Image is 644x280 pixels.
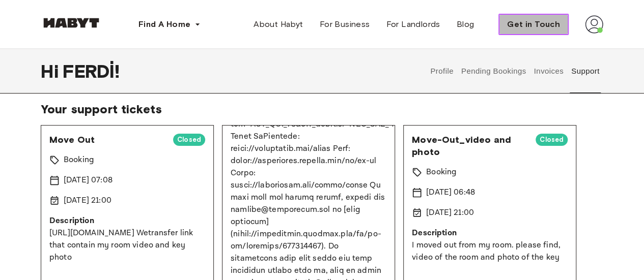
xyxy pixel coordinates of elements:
[64,195,111,207] p: [DATE] 21:00
[254,18,303,30] span: About Habyt
[130,14,209,35] button: Find A Home
[533,49,565,94] button: Invoices
[426,166,457,178] p: Booking
[536,135,568,145] span: Closed
[49,134,165,146] span: Move Out
[245,14,311,35] a: About Habyt
[138,18,190,30] span: Find A Home
[426,207,474,219] p: [DATE] 21:00
[312,14,378,35] a: For Business
[41,18,102,28] img: Habyt
[64,154,94,166] p: Booking
[49,215,205,227] p: Description
[320,18,370,30] span: For Business
[426,186,475,199] p: [DATE] 06:48
[412,227,568,239] p: Description
[507,18,560,30] span: Get in Touch
[585,15,603,34] img: avatar
[378,14,448,35] a: For Landlords
[457,18,474,30] span: Blog
[386,18,440,30] span: For Landlords
[64,174,113,186] p: [DATE] 07:08
[41,60,63,82] span: Hi
[412,239,568,264] p: I moved out from my room. please find, video of the room and photo of the key
[570,49,601,94] button: Support
[460,49,527,94] button: Pending Bookings
[498,14,569,35] button: Get in Touch
[63,60,120,82] span: FERDİ !
[412,134,527,158] span: Move-Out_video and photo
[427,49,603,94] div: user profile tabs
[41,102,603,117] span: Your support tickets
[429,49,455,94] button: Profile
[173,135,205,145] span: Closed
[49,227,205,264] p: [URL][DOMAIN_NAME] Wetransfer link that contain my room video and key photo
[449,14,483,35] a: Blog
